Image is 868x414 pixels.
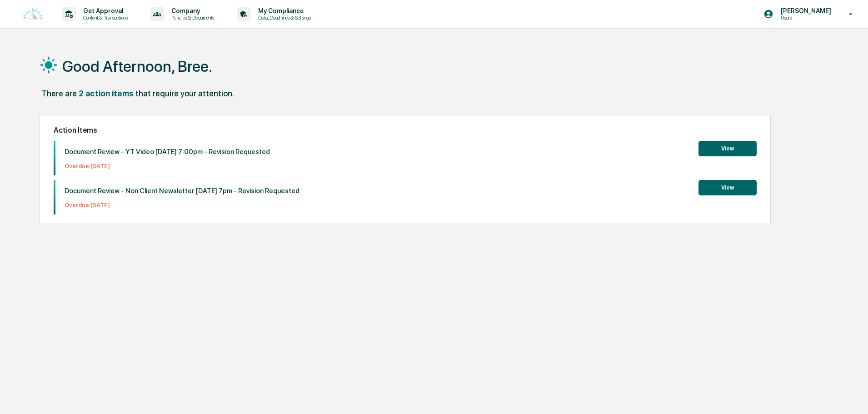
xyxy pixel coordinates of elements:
[65,202,299,209] p: Overdue: [DATE]
[62,57,212,75] h1: Good Afternoon, Bree.
[773,7,836,15] p: [PERSON_NAME]
[65,163,270,170] p: Overdue: [DATE]
[65,187,299,195] p: Document Review - Non Client Newsletter [DATE] 7pm - Revision Requested
[251,15,315,21] p: Data, Deadlines & Settings
[135,89,234,98] div: that require your attention.
[65,148,270,156] p: Document Review - YT Video [DATE] 7:00pm - Revision Requested
[76,15,132,21] p: Content & Transactions
[164,7,219,15] p: Company
[22,8,44,20] img: logo
[164,15,219,21] p: Policies & Documents
[76,7,132,15] p: Get Approval
[41,89,77,98] div: There are
[698,141,757,156] button: View
[698,180,757,195] button: View
[698,183,757,191] a: View
[698,144,757,152] a: View
[251,7,315,15] p: My Compliance
[79,89,134,98] div: 2 action items
[773,15,836,21] p: Users
[54,126,757,135] h2: Action Items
